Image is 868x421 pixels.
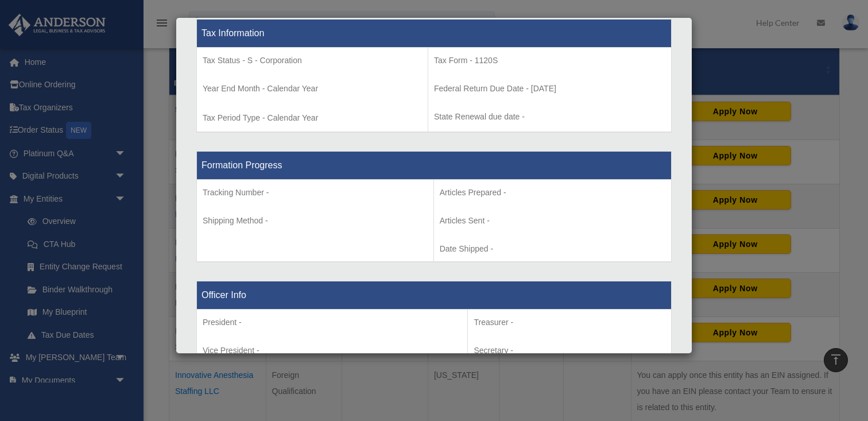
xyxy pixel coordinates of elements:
[434,82,665,96] p: Federal Return Due Date - [DATE]
[203,82,422,96] p: Year End Month - Calendar Year
[434,110,665,124] p: State Renewal due date -
[197,47,428,132] td: Tax Period Type - Calendar Year
[197,281,672,310] th: Officer Info
[203,186,428,200] p: Tracking Number -
[203,214,428,228] p: Shipping Method -
[197,19,672,47] th: Tax Information
[474,315,665,330] p: Treasurer -
[474,343,665,358] p: Secretary -
[197,151,672,179] th: Formation Progress
[440,214,665,228] p: Articles Sent -
[203,343,462,358] p: Vice President -
[203,53,422,68] p: Tax Status - S - Corporation
[203,315,462,330] p: President -
[440,186,665,200] p: Articles Prepared -
[434,53,665,68] p: Tax Form - 1120S
[440,242,665,256] p: Date Shipped -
